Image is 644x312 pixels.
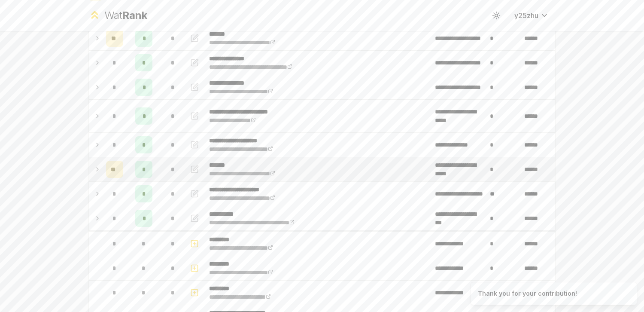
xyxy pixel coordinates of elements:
button: y25zhu [507,8,556,23]
div: Thank you for your contribution! [478,289,577,298]
a: WatRank [88,9,147,22]
span: y25zhu [514,10,538,21]
span: Rank [122,9,147,21]
div: Wat [104,9,147,22]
